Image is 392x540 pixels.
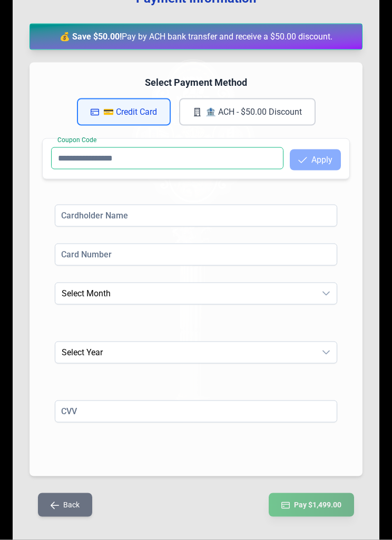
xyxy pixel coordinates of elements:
[179,98,316,126] button: 🏦 ACH - $50.00 Discount
[316,283,337,304] div: dropdown trigger
[30,24,362,50] div: Pay by ACH bank transfer and receive a $50.00 discount.
[316,342,337,363] div: dropdown trigger
[60,32,122,42] strong: 💰 Save $50.00!
[38,493,92,517] button: Back
[269,493,354,517] button: Pay $1,499.00
[77,98,171,126] button: 💳 Credit Card
[290,149,341,171] button: Apply
[55,342,316,363] span: Select Year
[42,75,350,90] h4: Select Payment Method
[55,283,316,304] span: Select Month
